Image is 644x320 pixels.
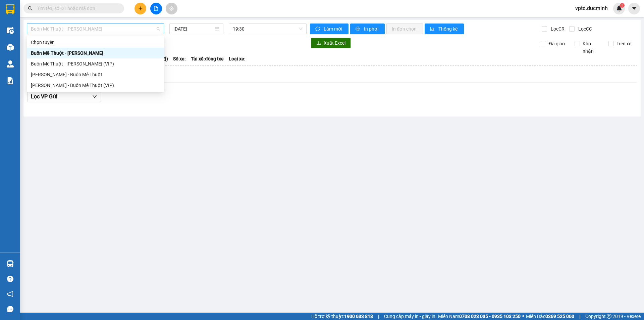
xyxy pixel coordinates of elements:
[546,40,568,47] span: Đã giao
[364,25,379,33] span: In phơi
[173,55,186,62] span: Số xe:
[386,24,423,34] button: In đơn chọn
[31,24,160,34] span: Buôn Mê Thuột - Hồ Chí Minh
[27,48,164,58] div: Buôn Mê Thuột - Hồ Chí Minh
[7,77,14,84] img: solution-icon
[154,6,158,11] span: file-add
[191,55,224,62] span: Tài xế: đông txe
[580,40,603,55] span: Kho nhận
[628,3,640,14] button: caret-down
[6,4,14,14] img: logo-vxr
[28,6,33,11] span: search
[315,27,321,32] span: sync
[545,314,574,319] strong: 0369 525 060
[7,27,14,34] img: warehouse-icon
[621,3,623,8] span: 1
[548,25,566,33] span: Lọc CR
[438,25,459,33] span: Thống kê
[27,91,101,102] button: Lọc VP Gửi
[135,3,146,14] button: plus
[7,60,14,67] img: warehouse-icon
[310,24,348,34] button: syncLàm mới
[620,3,625,8] sup: 1
[459,314,521,319] strong: 0708 023 035 - 0935 103 250
[614,40,634,47] span: Trên xe
[7,44,14,51] img: warehouse-icon
[31,49,160,57] div: Buôn Mê Thuột - [PERSON_NAME]
[27,69,164,80] div: Hồ Chí Minh - Buôn Mê Thuột
[631,5,637,11] span: caret-down
[7,291,13,297] span: notification
[344,314,373,319] strong: 1900 633 818
[438,313,521,320] span: Miền Nam
[526,313,574,320] span: Miền Bắc
[31,92,57,101] span: Lọc VP Gửi
[7,260,14,267] img: warehouse-icon
[27,58,164,69] div: Buôn Mê Thuột - Hồ Chí Minh (VIP)
[7,306,13,312] span: message
[233,24,303,34] span: 19:30
[324,25,343,33] span: Làm mới
[522,315,524,318] span: ⚪️
[311,313,373,320] span: Hỗ trợ kỹ thuật:
[430,27,436,32] span: bar-chart
[37,5,116,12] input: Tìm tên, số ĐT hoặc mã đơn
[350,24,385,34] button: printerIn phơi
[229,55,246,62] span: Loại xe:
[576,25,593,33] span: Lọc CC
[173,25,213,33] input: 14/09/2025
[579,313,580,320] span: |
[150,3,162,14] button: file-add
[31,71,160,78] div: [PERSON_NAME] - Buôn Mê Thuột
[425,24,464,34] button: bar-chartThống kê
[7,276,13,282] span: question-circle
[166,3,177,14] button: aim
[384,313,436,320] span: Cung cấp máy in - giấy in:
[31,60,160,67] div: Buôn Mê Thuột - [PERSON_NAME] (VIP)
[356,27,361,32] span: printer
[169,6,174,11] span: aim
[138,6,143,11] span: plus
[27,80,164,91] div: Hồ Chí Minh - Buôn Mê Thuột (VIP)
[31,39,160,46] div: Chọn tuyến
[607,314,611,319] span: copyright
[92,94,97,99] span: down
[27,37,164,48] div: Chọn tuyến
[311,38,351,48] button: downloadXuất Excel
[570,4,613,12] span: vptd.ducminh
[31,82,160,89] div: [PERSON_NAME] - Buôn Mê Thuột (VIP)
[378,313,379,320] span: |
[616,5,622,11] img: icon-new-feature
